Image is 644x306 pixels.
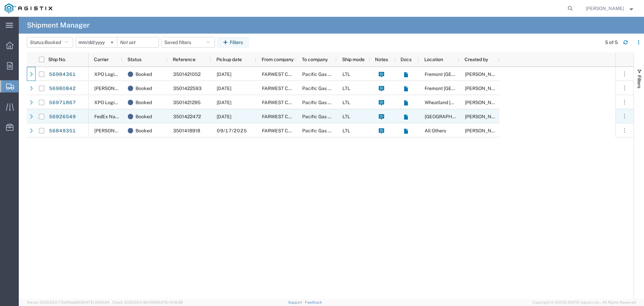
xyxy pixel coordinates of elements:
span: All Others [425,128,446,133]
span: LTL [342,100,350,105]
a: 56849351 [49,126,76,136]
span: FARWEST CORROSION CONTROL CO. [262,72,344,77]
span: [DATE] 10:16:38 [157,300,183,304]
span: Ship No. [48,57,66,62]
span: Booked [136,67,152,81]
span: 09/30/2025 [217,72,231,77]
span: Server: 2025.20.0-710e05ee653 [27,300,109,304]
span: FARWEST CORROSION CONTROL CO. [262,114,344,119]
span: Pickup date [216,57,242,62]
span: Carrier [94,57,109,62]
span: FedEx National [94,114,127,119]
span: Docs [400,57,412,62]
span: Copyright © [DATE]-[DATE] Agistix Inc., All Rights Reserved [533,300,636,305]
a: Support [288,300,305,304]
button: Status:Booked [27,37,73,48]
span: LTL [342,72,350,77]
span: Booked [136,124,152,138]
span: Booked [45,40,61,45]
span: Roy Miller Freight Lines [94,86,161,91]
span: Fremont DC [425,86,492,91]
span: 09/30/2025 [217,86,231,91]
h4: Shipment Manager [27,17,90,34]
span: DANIEL BERNAL [465,114,503,119]
button: Saved filters [161,37,215,48]
span: Location [424,57,443,62]
span: Status [127,57,142,62]
span: Pacific Gas & Electric Company [302,128,370,133]
span: Pacific Gas & Electric Company [302,100,370,105]
span: Booked [136,95,152,110]
span: 09/25/2025 [217,114,231,119]
span: Created by [465,57,488,62]
a: 56980842 [49,83,76,94]
span: FARWEST CORROSION CONTROL CO. [262,86,344,91]
input: Not set [117,37,159,47]
span: FARWEST CORROSION CONTROL CO. [262,100,344,105]
span: 3501422593 [173,86,202,91]
span: DANIEL BERNAL [586,5,624,12]
span: LTL [342,128,350,133]
span: Filters [637,75,642,88]
span: Booked [136,110,152,124]
span: Booked [136,81,152,95]
span: Fremont DC [425,72,492,77]
span: XPO Logistics LTL [94,100,133,105]
a: 56984361 [49,69,76,80]
button: [PERSON_NAME] [585,4,635,12]
a: Feedback [305,300,322,304]
div: 5 of 5 [605,39,618,46]
span: Client: 2025.20.0-8b113f4 [112,300,183,304]
span: Pacific Gas & Electric Company [302,72,370,77]
span: DANIEL BERNAL [465,86,503,91]
span: 3501422472 [173,114,201,119]
button: Filters [217,37,249,48]
span: Roy Miller Freight Lines [94,128,161,133]
span: Pacific Gas & Electric Company [302,114,370,119]
span: Fresno DC [425,114,473,119]
span: DANIEL BERNAL [465,100,503,105]
a: 56971867 [49,97,76,108]
span: 3501421052 [173,72,201,77]
span: Wheatland DC [425,100,497,105]
span: 3501418918 [173,128,200,133]
span: Notes [375,57,388,62]
span: DANIEL BERNAL [465,72,503,77]
span: 09/17/2025 [217,128,247,133]
a: 56926549 [49,112,76,122]
img: logo [5,3,52,13]
span: FARWEST CORROSION CONTROL CO. [262,128,344,133]
span: LTL [342,114,350,119]
span: From company [262,57,293,62]
span: Ship mode [342,57,365,62]
input: Not set [76,37,117,47]
span: 3501421295 [173,100,201,105]
span: [DATE] 09:51:04 [82,300,109,304]
span: Reference [173,57,196,62]
span: To company [302,57,328,62]
span: LTL [342,86,350,91]
span: Pacific Gas & Electric Company [302,86,370,91]
span: 09/29/2025 [217,100,231,105]
span: XPO Logistics LTL [94,72,133,77]
span: DANIEL BERNAL [465,128,503,133]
